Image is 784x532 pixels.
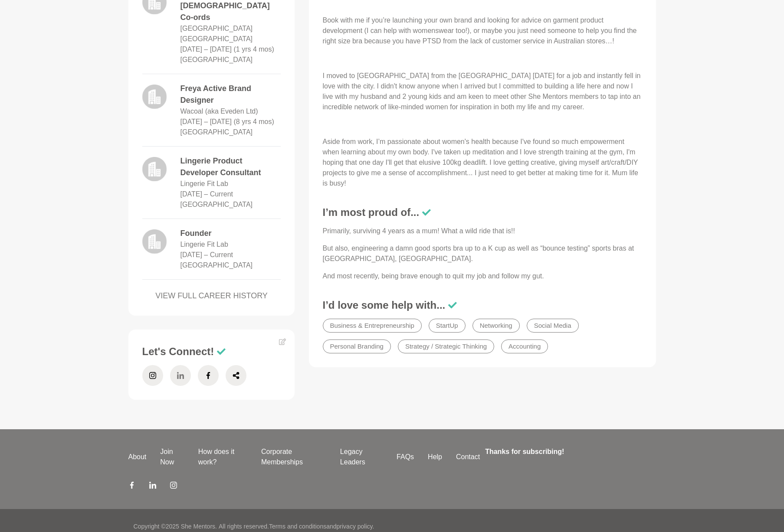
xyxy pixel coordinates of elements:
dd: July 2007 – Oct 2015 (8 yrs 4 mos) [180,117,274,127]
p: Primarily, surviving 4 years as a mum! What a wild ride that is!! [323,226,642,236]
img: logo [142,85,167,109]
dd: Founder [180,228,281,239]
h4: Thanks for subscribing! [485,447,650,457]
dd: Lingerie Fit Lab [180,239,228,250]
p: Book with me if you’re launching your own brand and looking for advice on garment product develop... [323,15,642,46]
a: Contact [449,452,487,462]
a: Terms and conditions [269,523,326,530]
a: Corporate Memberships [254,447,333,467]
a: Facebook [198,365,219,386]
a: VIEW FULL CAREER HISTORY [142,290,281,302]
a: LinkedIn [170,365,191,386]
time: [DATE] – Current [180,190,233,198]
h3: Let's Connect! [142,345,281,358]
dd: [GEOGRAPHIC_DATA] [180,55,253,65]
p: Copyright © 2025 She Mentors . [134,522,217,531]
dd: Feb 2025 – Current [180,250,233,260]
p: All rights reserved. and . [219,522,374,531]
a: How does it work? [191,447,254,467]
dd: Nov 2013 – March 2015 (1 yrs 4 mos) [180,44,274,55]
dd: Lingerie Product Developer Consultant [180,155,281,179]
dd: [GEOGRAPHIC_DATA] [180,260,253,271]
h3: I’m most proud of... [323,206,642,219]
h3: I’d love some help with... [323,299,642,312]
a: Share [226,365,246,386]
dd: [GEOGRAPHIC_DATA] [GEOGRAPHIC_DATA] [180,23,281,44]
p: And most recently, being brave enough to quit my job and follow my gut. [323,271,642,281]
img: logo [142,229,167,254]
a: FAQs [390,452,421,462]
dd: [GEOGRAPHIC_DATA] [180,199,253,210]
p: But also, engineering a damn good sports bra up to a K cup as well as “bounce testing” sports bra... [323,243,642,264]
a: Facebook [128,481,135,492]
a: About [121,452,154,462]
a: Join Now [153,447,191,467]
dd: Wacoal (aka Eveden Ltd) [180,106,258,117]
a: Instagram [142,365,163,386]
time: [DATE] – [DATE] (8 yrs 4 mos) [180,118,274,125]
a: Help [421,452,449,462]
a: Instagram [170,481,177,492]
a: Legacy Leaders [333,447,390,467]
time: [DATE] – [DATE] (1 yrs 4 mos) [180,46,274,53]
dd: [GEOGRAPHIC_DATA] [180,127,253,137]
p: Aside from work, I’m passionate about women's health because I've found so much empowerment when ... [323,137,642,189]
a: LinkedIn [149,481,156,492]
dd: Lingerie Fit Lab [180,179,228,189]
img: logo [142,157,167,181]
dd: Feb 2025 – Current [180,189,233,199]
p: I moved to [GEOGRAPHIC_DATA] from the [GEOGRAPHIC_DATA] [DATE] for a job and instantly fell in lo... [323,71,642,112]
time: [DATE] – Current [180,251,233,258]
a: privacy policy [337,523,373,530]
dd: Freya Active Brand Designer [180,83,281,106]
